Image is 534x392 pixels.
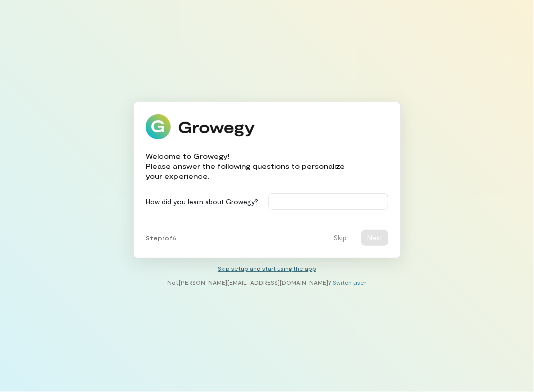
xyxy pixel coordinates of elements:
[168,279,332,286] span: Not [PERSON_NAME][EMAIL_ADDRESS][DOMAIN_NAME] ?
[333,279,367,286] a: Switch user
[146,234,176,242] span: Step 1 of 6
[218,265,316,272] a: Skip setup and start using the app
[146,197,258,207] label: How did you learn about Growegy?
[146,114,255,139] img: Growegy logo
[146,151,388,181] div: Welcome to Growegy! Please answer the following questions to personalize your experience.
[361,230,388,246] button: Next
[327,230,353,246] button: Skip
